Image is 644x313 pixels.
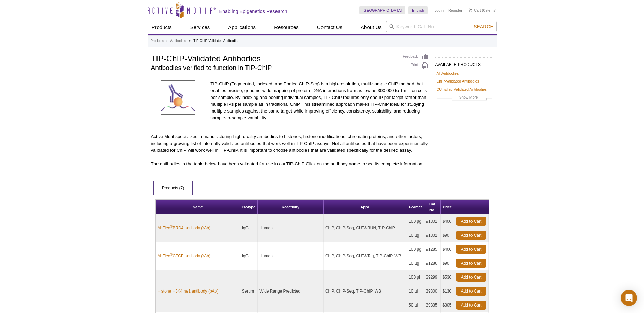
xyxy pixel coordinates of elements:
h2: AVAILABLE PRODUCTS [435,57,493,69]
td: IgG [240,242,258,270]
h2: Antibodies verified to function in TIP-ChIP [151,65,396,71]
a: Add to Cart [456,217,486,226]
a: All Antibodies [437,70,459,76]
a: Products [151,38,164,44]
input: Keyword, Cat. No. [386,21,497,32]
td: $305 [441,298,454,312]
li: (0 items) [469,6,497,14]
a: Services [186,21,214,34]
span: Search [474,24,493,29]
button: Search [471,24,495,30]
td: $400 [441,214,454,228]
a: Add to Cart [456,287,486,296]
th: Isotype [240,200,258,214]
td: 91286 [424,256,440,270]
a: Applications [224,21,260,34]
th: Cat No. [424,200,440,214]
th: Reactivity [258,200,324,214]
td: $530 [441,270,454,284]
a: Feedback [403,53,429,60]
td: Serum [240,270,258,312]
td: Human [258,214,324,242]
th: Price [441,200,454,214]
a: ChIP-Validated Antibodies [437,78,479,84]
td: $130 [441,284,454,298]
a: Histone H3K4me1 antibody (pAb) [158,288,219,294]
img: TIP-ChIP [161,80,195,115]
p: Active Motif specializes in manufacturing high-quality antibodies to histones, histone modificati... [151,133,429,154]
a: Register [448,8,462,13]
td: 91285 [424,242,440,256]
td: ChIP, ChIP-Seq, CUT&Tag, TIP-ChIP, WB [324,242,407,270]
p: TIP-ChIP (Tagmented, Indexed, and Pooled ChIP-Seq) is a high-resolution, multi-sample ChIP method... [210,80,428,121]
a: Antibodies [170,38,186,44]
li: | [446,6,447,14]
td: ChIP, ChIP-Seq, CUT&RUN, TIP-ChIP [324,214,407,242]
td: 100 µg [407,242,424,256]
div: Open Intercom Messenger [621,290,637,306]
a: About Us [357,21,386,34]
a: Login [434,8,444,13]
td: 100 µl [407,270,424,284]
th: Appl. [324,200,407,214]
a: Add to Cart [456,245,486,254]
a: [GEOGRAPHIC_DATA] [359,6,405,14]
a: English [408,6,428,14]
td: 100 µg [407,214,424,228]
a: AbFlex®BRD4 antibody (rAb) [158,225,210,231]
sup: ® [170,253,173,256]
a: Add to Cart [456,273,486,282]
td: 91301 [424,214,440,228]
h2: Enabling Epigenetics Research [219,8,287,14]
a: Resources [270,21,303,34]
a: Cart [469,8,481,13]
th: Name [156,200,240,214]
td: 91302 [424,228,440,242]
td: $90 [441,228,454,242]
a: Products [148,21,176,34]
td: IgG [240,214,258,242]
td: Wide Range Predicted [258,270,324,312]
td: 50 µl [407,298,424,312]
a: Products (7) [154,181,192,195]
td: Human [258,242,324,270]
h1: TIP-ChIP-Validated Antibodies [151,53,396,63]
td: $400 [441,242,454,256]
p: The antibodies in the table below have been validated for use in our TIP-ChIP. Click on the antib... [151,161,429,167]
a: Add to Cart [456,301,486,310]
th: Format [407,200,424,214]
td: ChIP, ChIP-Seq, TIP-ChIP, WB [324,270,407,312]
a: Contact Us [313,21,346,34]
td: 10 µg [407,228,424,242]
td: 10 µg [407,256,424,270]
a: AbFlex®CTCF antibody (rAb) [158,253,210,259]
td: 10 µl [407,284,424,298]
img: Your Cart [469,8,472,12]
td: 39299 [424,270,440,284]
a: Show More [437,94,492,102]
li: » [166,39,168,43]
a: Add to Cart [456,259,486,268]
a: CUT&Tag-Validated Antibodies [437,86,487,92]
a: Add to Cart [456,231,486,240]
a: Print [403,62,429,70]
li: » [189,39,191,43]
td: 39335 [424,298,440,312]
li: TIP-ChIP-Validated Antibodies [193,39,239,43]
td: $90 [441,256,454,270]
td: 39300 [424,284,440,298]
sup: ® [170,225,173,228]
